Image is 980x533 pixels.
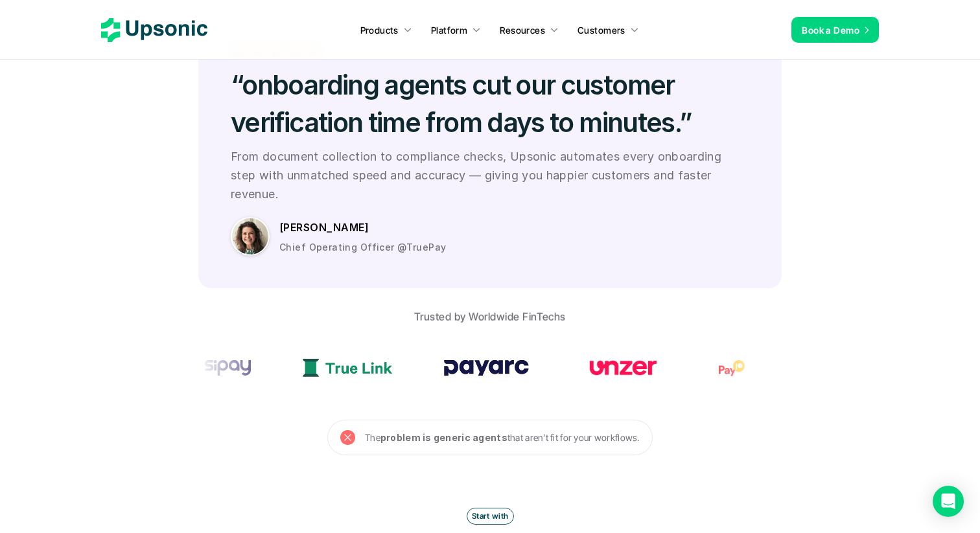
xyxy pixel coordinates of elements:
p: Customers [577,23,625,37]
strong: problem is generic agents [380,432,507,443]
p: Platform [431,23,467,37]
a: Products [353,18,420,41]
p: Products [360,23,399,37]
p: Start with [472,512,509,521]
p: From document collection to compliance checks, Upsonic automates every onboarding step with unmat... [231,148,749,203]
div: Open Intercom Messenger [933,486,964,517]
p: Resources [500,23,545,37]
p: Book a Demo [802,23,859,37]
h2: “onboarding agents cut our customer verification time from days to minutes.” [231,67,749,141]
p: Trusted by Worldwide FinTechs [414,308,566,326]
p: [PERSON_NAME] [279,218,369,237]
p: Chief Operating Officer @TruePay [279,240,446,254]
p: The that aren’t fit for your workflows. [365,429,640,446]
